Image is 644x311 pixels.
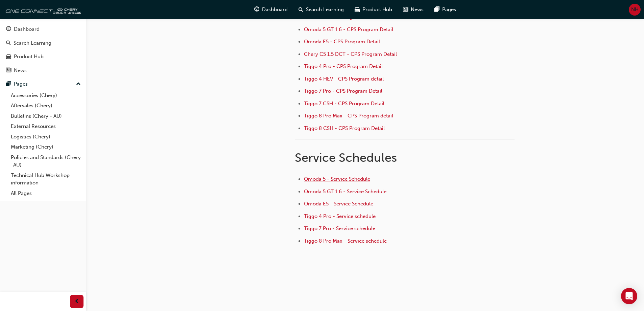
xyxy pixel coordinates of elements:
[6,54,11,60] span: car-icon
[8,152,84,170] a: Policies and Standards (Chery -AU)
[411,6,424,14] span: News
[3,23,84,36] a: Dashboard
[304,201,373,207] a: Omoda E5 - Service Schedule
[304,88,382,94] a: Tiggo 7 Pro - CPS Program Detail
[74,297,79,306] span: prev-icon
[304,39,380,45] a: Omoda E5 - CPS Program Detail
[434,5,439,14] span: pages-icon
[3,78,84,90] button: Pages
[304,51,397,57] a: Chery C5 1.5 DCT - CPS Program Detail
[304,76,384,82] a: Tiggo 4 HEV - CPS Program detail
[304,113,393,119] a: Tiggo 8 Pro Max - CPS Program detail
[262,6,288,14] span: Dashboard
[304,63,383,69] a: Tiggo 4 Pro - CPS Program Detail
[8,101,84,111] a: Aftersales (Chery)
[304,225,375,231] a: Tiggo 7 Pro - Service schedule
[254,5,259,14] span: guage-icon
[6,26,11,32] span: guage-icon
[304,26,393,32] a: Omoda 5 GT 1.6 - CPS Program Detail
[293,3,349,17] a: search-iconSearch Learning
[355,5,360,14] span: car-icon
[8,188,84,199] a: All Pages
[304,101,384,107] a: Tiggo 7 CSH - CPS Program Detail
[8,142,84,152] a: Marketing (Chery)
[295,150,397,165] span: Service Schedules
[621,288,637,304] div: Open Intercom Messenger
[403,5,408,14] span: news-icon
[629,4,641,16] button: NH
[76,80,81,89] span: up-icon
[631,6,639,14] span: NH
[3,3,81,16] img: oneconnect
[3,22,84,78] button: DashboardSearch LearningProduct HubNews
[14,53,44,61] div: Product Hub
[249,3,293,17] a: guage-iconDashboard
[398,3,429,17] a: news-iconNews
[6,81,11,87] span: pages-icon
[14,67,27,74] div: News
[14,80,28,88] div: Pages
[14,25,40,33] div: Dashboard
[14,39,51,47] div: Search Learning
[304,176,370,182] a: Omoda 5 - Service Schedule
[304,188,386,195] a: Omoda 5 GT 1.6 - Service Schedule
[8,170,84,188] a: Technical Hub Workshop information
[362,6,392,14] span: Product Hub
[3,50,84,63] a: Product Hub
[8,132,84,142] a: Logistics (Chery)
[429,3,461,17] a: pages-iconPages
[8,121,84,132] a: External Resources
[6,40,11,46] span: search-icon
[306,6,344,14] span: Search Learning
[8,90,84,101] a: Accessories (Chery)
[8,111,84,121] a: Bulletins (Chery - AU)
[3,64,84,77] a: News
[304,238,387,244] a: Tiggo 8 Pro Max - Service schedule
[442,6,456,14] span: Pages
[6,68,11,74] span: news-icon
[304,125,385,131] a: Tiggo 8 CSH - CPS Program Detail
[349,3,398,17] a: car-iconProduct Hub
[3,37,84,49] a: Search Learning
[304,213,376,219] a: Tiggo 4 Pro - Service schedule
[299,5,303,14] span: search-icon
